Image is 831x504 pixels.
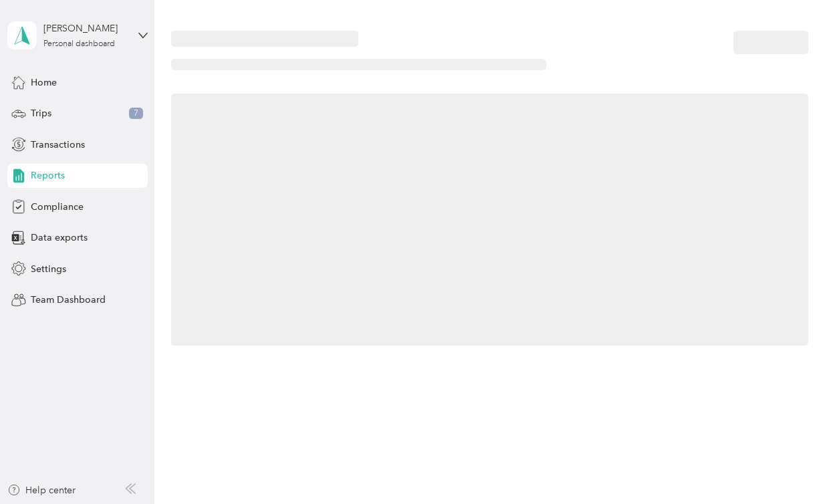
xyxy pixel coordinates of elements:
span: Team Dashboard [31,293,106,307]
span: Data exports [31,231,88,245]
div: [PERSON_NAME] [43,21,127,35]
span: Reports [31,168,65,182]
div: Personal dashboard [43,40,115,48]
span: Home [31,76,57,90]
span: Settings [31,262,66,276]
span: 7 [129,108,143,120]
button: Help center [7,483,76,497]
span: Compliance [31,200,84,214]
span: Transactions [31,138,85,152]
iframe: Everlance-gr Chat Button Frame [756,429,831,504]
span: Trips [31,106,51,120]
